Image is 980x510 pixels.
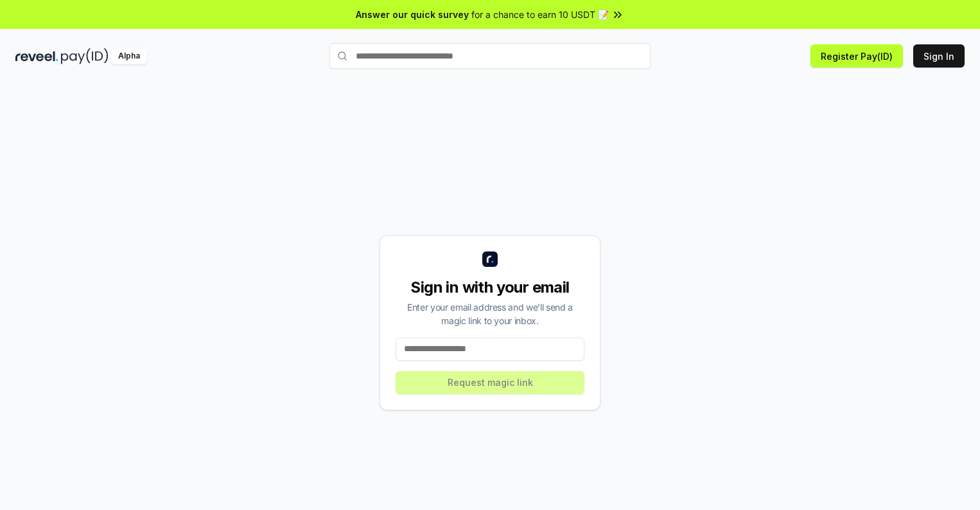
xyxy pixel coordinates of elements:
img: pay_id [61,48,109,64]
button: Sign In [913,44,965,68]
div: Enter your email address and we’ll send a magic link to your inbox. [396,300,584,327]
div: Sign in with your email [396,277,584,298]
button: Register Pay(ID) [810,44,903,68]
div: Alpha [111,48,147,64]
img: reveel_dark [15,48,58,64]
img: logo_small [482,251,498,267]
span: Answer our quick survey [356,8,469,21]
span: for a chance to earn 10 USDT 📝 [471,8,609,21]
